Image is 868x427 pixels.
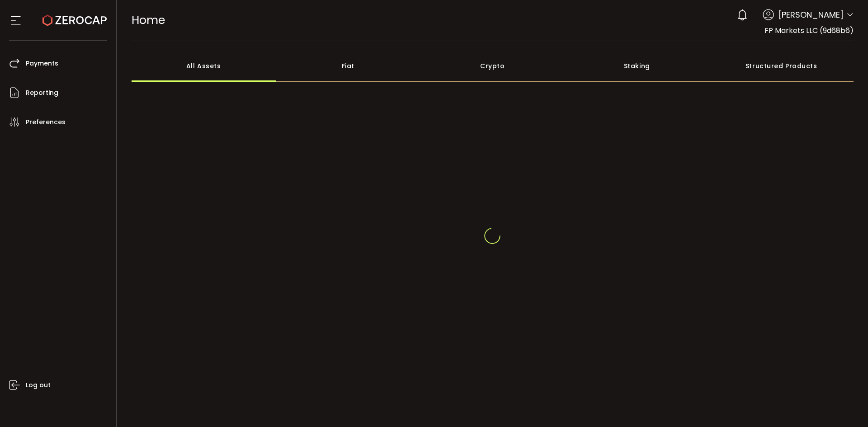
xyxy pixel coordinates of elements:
[26,57,58,70] span: Payments
[132,50,276,82] div: All Assets
[778,9,844,21] span: [PERSON_NAME]
[132,12,165,28] span: Home
[565,50,709,82] div: Staking
[26,86,58,99] span: Reporting
[764,25,854,36] span: FP Markets LLC (9d68b6)
[276,50,420,82] div: Fiat
[420,50,565,82] div: Crypto
[26,116,66,129] span: Preferences
[26,379,51,392] span: Log out
[709,50,854,82] div: Structured Products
